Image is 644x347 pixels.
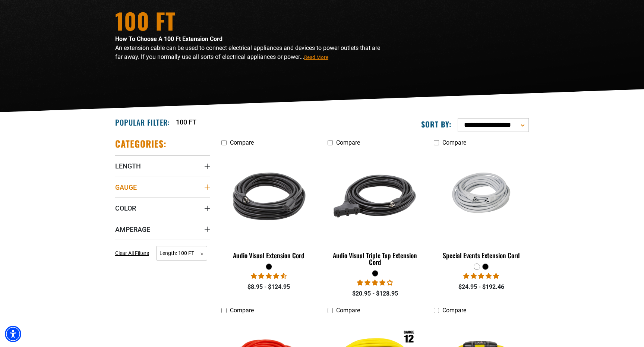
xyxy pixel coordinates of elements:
[115,249,152,257] a: Clear All Filters
[251,272,287,280] span: 4.73 stars
[5,326,21,342] div: Accessibility Menu
[115,44,387,61] p: An extension cable can be used to connect electrical appliances and devices to power outlets that...
[463,272,499,280] span: 5.00 stars
[115,198,210,218] summary: Color
[421,119,452,129] label: Sort by:
[115,9,387,32] h1: 100 FT
[115,183,137,192] span: Gauge
[442,139,466,146] span: Compare
[115,155,210,176] summary: Length
[230,307,254,314] span: Compare
[221,283,316,291] div: $8.95 - $124.95
[336,139,360,146] span: Compare
[115,219,210,240] summary: Amperage
[434,165,528,227] img: white
[156,249,207,256] a: Length: 100 FT
[442,307,466,314] span: Compare
[115,35,222,42] strong: How To Choose A 100 Ft Extension Cord
[328,252,423,265] div: Audio Visual Triple Tap Extension Cord
[115,250,149,256] span: Clear All Filters
[434,150,529,263] a: white Special Events Extension Cord
[230,139,254,146] span: Compare
[176,117,196,127] a: 100 FT
[336,307,360,314] span: Compare
[115,177,210,198] summary: Gauge
[115,117,170,127] h2: Popular Filter:
[357,279,393,286] span: 3.75 stars
[221,252,316,259] div: Audio Visual Extension Cord
[328,154,422,239] img: black
[221,150,316,263] a: black Audio Visual Extension Cord
[434,252,529,259] div: Special Events Extension Cord
[328,150,423,270] a: black Audio Visual Triple Tap Extension Cord
[434,283,529,291] div: $24.95 - $192.46
[222,154,316,239] img: black
[115,162,141,170] span: Length
[115,204,136,212] span: Color
[156,246,207,261] span: Length: 100 FT
[115,138,167,149] h2: Categories:
[115,225,150,234] span: Amperage
[304,54,328,60] span: Read More
[328,289,423,298] div: $20.95 - $128.95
